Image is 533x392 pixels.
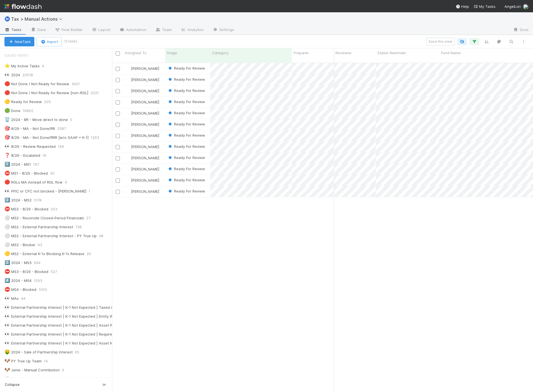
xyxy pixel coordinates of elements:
div: Help [456,4,469,9]
input: Toggle Row Selected [116,145,120,149]
span: Ready For Review [167,133,205,137]
span: [PERSON_NAME] [131,189,159,194]
div: Ready For Review [167,188,205,194]
span: ⛔ [4,269,10,274]
span: 👀 [4,72,10,77]
span: Ready For Review [167,66,205,70]
div: 8/29 - Review Requested [4,143,56,150]
span: Assigned To [125,50,147,56]
span: 🟢 [4,108,10,113]
span: ⛔ [4,206,10,211]
span: 1️⃣ [4,162,10,167]
span: 👀 [4,296,10,301]
div: Junie - Manual Contribution [4,367,60,374]
input: Toggle Row Selected [116,179,120,183]
div: Ready For Review [167,144,205,149]
img: avatar_37569647-1c78-4889-accf-88c08d42a236.png [126,133,130,138]
span: 🎯 [4,135,10,140]
input: Toggle Row Selected [116,100,120,104]
span: Ready For Review [167,88,205,93]
div: [PERSON_NAME] [125,99,159,105]
span: ⛔ [4,287,10,292]
div: RGLs MA instead of RGL flow [4,179,63,186]
span: 👀 [4,314,10,319]
div: 8/29 - MA - Not Done/RR [4,125,55,132]
img: avatar_55a2f090-1307-4765-93b4-f04da16234ba.png [126,156,130,160]
div: Ready For Review [167,177,205,183]
span: My Tasks [473,4,496,9]
span: Saved Views [4,50,28,61]
input: Toggle Row Selected [116,190,120,194]
div: MS3 - 8/29 - Blocked [4,268,48,275]
span: Tasks [4,27,22,32]
span: [PERSON_NAME] [131,77,159,82]
span: 167 [33,161,45,168]
div: 2024 - MS2 [4,197,32,204]
div: [PERSON_NAME] [125,88,159,94]
div: MS2 - External K-1s Blocking K-1s Release [4,250,84,257]
div: Ready For Review [167,65,205,71]
span: ⭐ [4,63,10,68]
span: Ready For Review [167,155,205,160]
a: Analytics [176,26,208,35]
span: [PERSON_NAME] [131,66,159,71]
input: Toggle Row Selected [116,67,120,71]
span: 🦷 [4,376,10,381]
img: avatar_55a2f090-1307-4765-93b4-f04da16234ba.png [126,167,130,171]
input: Toggle Row Selected [116,134,120,138]
span: 4 [65,179,73,186]
span: Category [212,50,229,56]
span: 16892 [23,107,39,114]
span: ⛔ [4,171,10,175]
span: 0 [62,367,70,374]
div: Ready For Review [167,132,205,138]
div: Ready For Review [167,99,205,104]
div: [PERSON_NAME] [125,189,159,194]
div: Ready For Review [167,88,205,93]
input: Toggle All Rows Selected [116,51,120,56]
span: 🟡 [4,251,10,256]
span: 48 [99,232,109,239]
span: 🔴 [4,90,10,95]
span: 65 [75,349,85,356]
input: Toggle Row Selected [116,123,120,127]
div: Ready For Review [167,77,205,82]
div: [PERSON_NAME] [125,177,159,183]
div: Done [4,107,20,114]
span: 4 [42,63,50,70]
div: Ready For Review [167,166,205,172]
input: Toggle Row Selected [116,89,120,93]
span: 29 [87,250,97,257]
span: 1593 [34,277,48,284]
div: PY True Up Team [4,358,42,365]
div: MS2 - External Partnership Interest [4,224,73,231]
div: 2024 - Sale of Partnership Interest [4,349,73,356]
div: External Partnership Interest | K-1 Not Expected | Asset Not In Portfolio [4,340,136,347]
span: Flow Builder [55,27,83,32]
small: 12 tasks [64,39,77,44]
div: Not Done / Not Ready for Review [non-RGL] [4,89,88,96]
img: avatar_37569647-1c78-4889-accf-88c08d42a236.png [126,111,130,115]
span: ⚪ [4,215,10,220]
div: Ready For Review [167,155,205,160]
span: Tax > Manual Actions [11,16,65,22]
div: 8/29 - Escalated [4,152,40,159]
span: AngelList [505,4,521,9]
div: 2024 - MS3 [4,259,32,266]
span: 🔴 [4,81,10,86]
span: [PERSON_NAME] [131,111,159,115]
span: [PERSON_NAME] [131,89,159,93]
div: [PERSON_NAME] [125,144,159,149]
span: Ready For Review [167,99,205,104]
span: Ready For Review [167,178,205,182]
div: MS2 - 8/29 - Blocked [4,206,48,213]
span: 93 [38,241,48,248]
div: 8/29 - MA - Not Done/RRR [w/o GAAP + K-1] [4,134,89,141]
button: Save this view [426,38,455,46]
span: [PERSON_NAME] [131,133,159,138]
div: External Partnership Interest | K-1 Not Expected | Taxed As Changed [4,304,133,311]
input: Toggle Row Selected [116,167,120,172]
div: [PERSON_NAME] [125,66,159,71]
div: Ready For Review [167,110,205,116]
span: Fund Name [441,50,461,56]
